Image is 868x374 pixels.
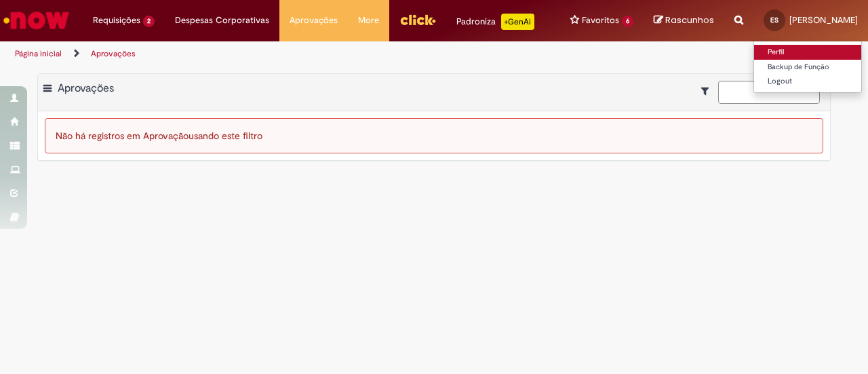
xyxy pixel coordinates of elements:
[501,14,534,30] p: +GenAi
[622,16,633,27] span: 6
[754,45,861,60] a: Perfil
[701,86,715,96] i: Mostrar filtros para: Suas Solicitações
[654,14,714,27] a: Rascunhos
[754,74,861,89] a: Logout
[1,7,71,34] img: ServiceNow
[358,14,379,27] span: More
[456,14,534,30] div: Padroniza
[665,14,714,26] span: Rascunhos
[789,14,858,26] span: [PERSON_NAME]
[175,14,269,27] span: Despesas Corporativas
[45,118,823,153] div: Não há registros em Aprovação
[399,10,436,30] img: click_logo_yellow_360x200.png
[143,16,155,27] span: 2
[58,81,114,95] span: Aprovações
[93,14,140,27] span: Requisições
[10,41,568,67] ul: Trilhas de página
[91,48,136,59] a: Aprovações
[290,14,338,27] span: Aprovações
[770,16,778,24] span: ES
[15,48,62,59] a: Página inicial
[189,130,262,142] span: usando este filtro
[754,60,861,75] a: Backup de Função
[582,14,619,27] span: Favoritos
